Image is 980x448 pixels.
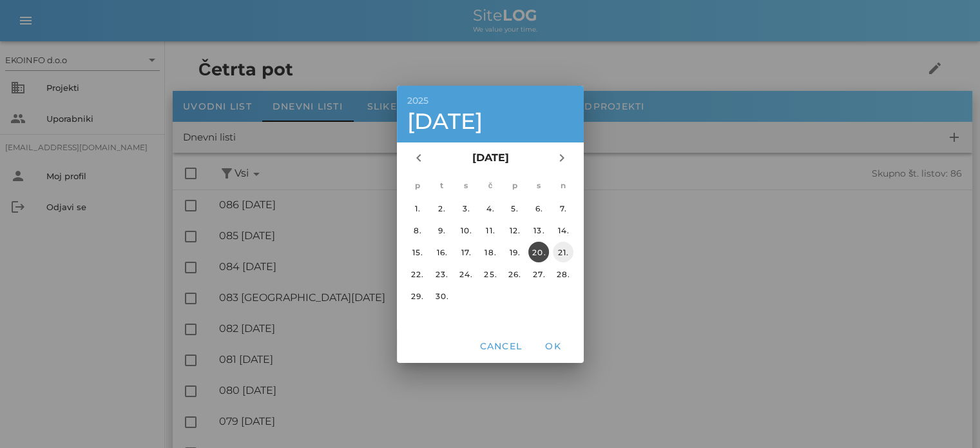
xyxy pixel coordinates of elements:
[504,269,524,278] div: 26.
[431,269,452,278] div: 23.
[407,203,427,213] div: 1.
[504,264,524,284] button: 26.
[528,220,549,240] button: 13.
[431,242,452,262] button: 16.
[479,175,502,197] th: č
[407,96,573,105] div: 2025
[532,335,573,358] button: OK
[553,198,573,219] button: 7.
[431,286,452,306] button: 30.
[474,335,527,358] button: Cancel
[430,175,453,197] th: t
[407,110,573,132] div: [DATE]
[504,247,524,257] div: 19.
[466,145,514,171] button: [DATE]
[479,242,500,262] button: 18.
[406,175,429,197] th: p
[411,150,427,166] i: chevron_left
[553,247,573,257] div: 21.
[431,198,452,219] button: 2.
[407,247,427,257] div: 15.
[553,264,573,284] button: 28.
[504,242,524,262] button: 19.
[527,175,550,197] th: s
[407,242,427,262] button: 15.
[431,225,452,235] div: 9.
[456,220,476,240] button: 10.
[550,146,573,170] button: Naslednji mesec
[553,269,573,278] div: 28.
[528,198,549,219] button: 6.
[456,269,476,278] div: 24.
[503,175,526,197] th: p
[456,247,476,257] div: 17.
[553,225,573,235] div: 14.
[456,198,476,219] button: 3.
[528,247,549,257] div: 20.
[456,225,476,235] div: 10.
[553,242,573,262] button: 21.
[528,242,549,262] button: 20.
[504,203,524,213] div: 5.
[479,203,500,213] div: 4.
[528,264,549,284] button: 27.
[504,198,524,219] button: 5.
[407,264,427,284] button: 22.
[407,286,427,306] button: 29.
[479,264,500,284] button: 25.
[504,225,524,235] div: 12.
[537,340,568,352] span: OK
[431,291,452,300] div: 30.
[407,291,427,300] div: 29.
[528,225,549,235] div: 13.
[407,225,427,235] div: 8.
[456,242,476,262] button: 17.
[454,175,477,197] th: s
[552,175,575,197] th: n
[479,225,500,235] div: 11.
[554,150,570,166] i: chevron_right
[431,264,452,284] button: 23.
[456,203,476,213] div: 3.
[431,203,452,213] div: 2.
[407,198,427,219] button: 1.
[407,269,427,278] div: 22.
[407,220,427,240] button: 8.
[553,220,573,240] button: 14.
[479,340,522,352] span: Cancel
[553,203,573,213] div: 7.
[479,247,500,257] div: 18.
[431,247,452,257] div: 16.
[456,264,476,284] button: 24.
[479,198,500,219] button: 4.
[504,220,524,240] button: 12.
[479,220,500,240] button: 11.
[528,203,549,213] div: 6.
[528,269,549,278] div: 27.
[796,309,980,448] div: Pripomoček za klepet
[796,309,980,448] iframe: Chat Widget
[407,146,430,170] button: Prejšnji mesec
[479,269,500,278] div: 25.
[431,220,452,240] button: 9.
